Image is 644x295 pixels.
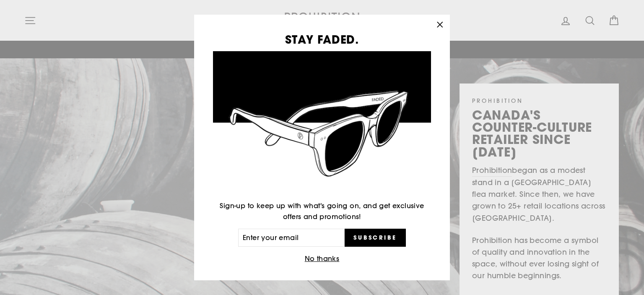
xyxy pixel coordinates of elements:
[353,234,397,241] span: Subscribe
[213,34,431,45] h3: STAY FADED.
[345,229,406,247] button: Subscribe
[238,229,345,247] input: Enter your email
[213,201,431,222] p: Sign-up to keep up with what's going on, and get exclusive offers and promotions!
[302,253,342,265] button: No thanks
